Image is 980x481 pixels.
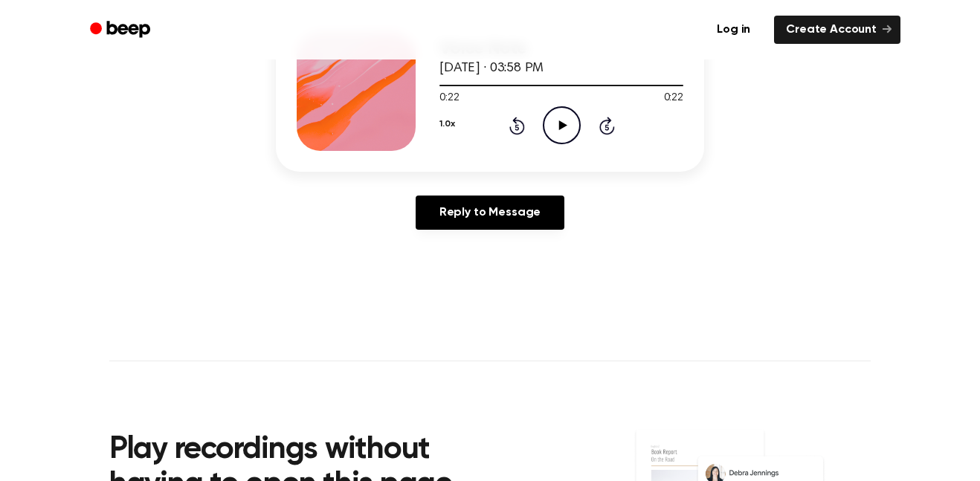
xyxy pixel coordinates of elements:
a: Create Account [774,16,900,44]
a: Reply to Message [416,196,564,230]
span: 0:22 [439,91,459,106]
span: 0:22 [664,91,683,106]
a: Beep [80,16,164,45]
a: Log in [702,13,765,47]
span: [DATE] · 03:58 PM [439,62,544,75]
button: 1.0x [439,112,454,137]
